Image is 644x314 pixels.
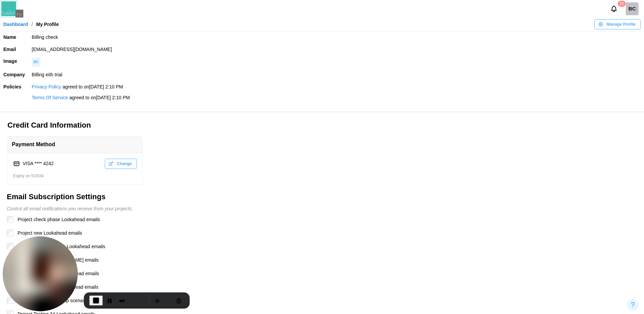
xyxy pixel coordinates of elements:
[28,31,644,44] td: Billing check
[32,58,41,67] div: image
[31,22,33,27] div: /
[618,1,625,7] div: 20
[14,230,82,236] label: Project new Lookahead emails
[7,120,639,131] h3: Credit Card Information
[28,69,644,81] td: Billing eith trial
[36,22,59,27] div: My Profile
[28,44,644,56] td: [EMAIL_ADDRESS][DOMAIN_NAME]
[607,20,636,29] span: Manage Profile
[105,159,137,169] button: Change
[14,216,100,223] label: Project check phase Lookahead emails
[608,3,620,15] button: Notifications
[626,2,639,15] div: BC
[626,2,639,15] a: Billing check
[63,83,123,91] div: agreed to on [DATE] 2:10 PM
[69,94,130,102] div: agreed to on [DATE] 2:10 PM
[12,140,55,149] div: Payment Method
[117,159,132,168] span: Change
[3,22,28,27] a: Dashboard
[32,94,68,102] a: Terms Of Service
[32,83,61,91] a: Privacy Policy
[594,19,641,29] button: Manage Profile
[13,173,137,179] div: Expiry on 5/2034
